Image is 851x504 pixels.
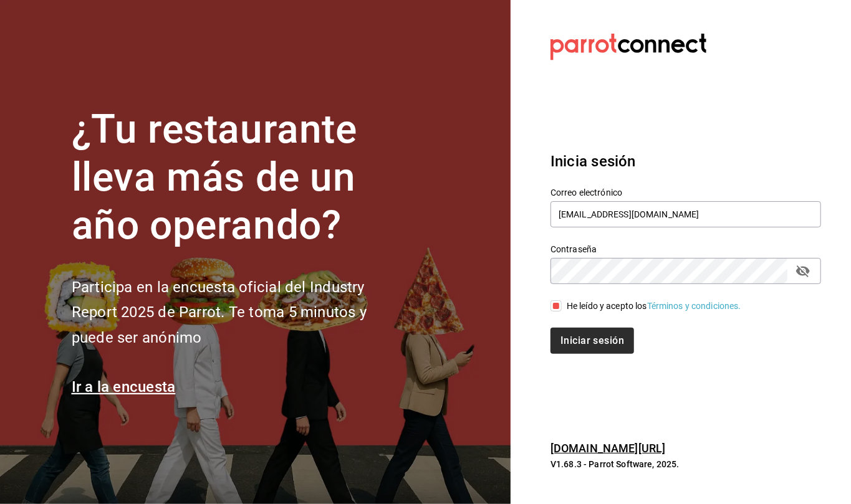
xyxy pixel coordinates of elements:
[72,106,408,249] h1: ¿Tu restaurante lleva más de un año operando?
[551,150,821,173] h3: Inicia sesión
[551,189,821,197] label: Correo electrónico
[551,458,821,470] p: V1.68.3 - Parrot Software, 2025.
[551,442,665,455] a: [DOMAIN_NAME][URL]
[72,378,176,396] a: Ir a la encuesta
[551,201,821,227] input: Ingresa tu correo electrónico
[647,301,741,311] a: Términos y condiciones.
[551,245,821,254] label: Contraseña
[551,328,634,354] button: Iniciar sesión
[72,275,408,351] h2: Participa en la encuesta oficial del Industry Report 2025 de Parrot. Te toma 5 minutos y puede se...
[567,300,741,313] div: He leído y acepto los
[792,260,814,282] button: passwordField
